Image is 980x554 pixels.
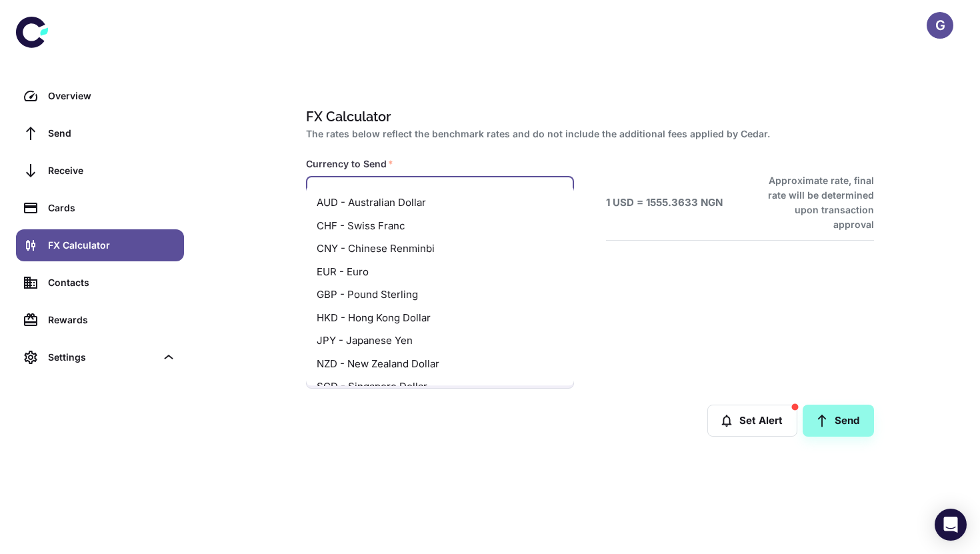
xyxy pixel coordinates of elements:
[753,173,874,232] h6: Approximate rate, final rate will be determined upon transaction approval
[48,350,156,365] div: Settings
[306,214,574,237] li: CHF - Swiss Franc
[306,375,574,399] li: SGD - Singapore Dollar
[16,155,184,187] a: Receive
[927,12,953,39] button: G
[306,260,574,283] li: EUR - Euro
[48,201,176,215] div: Cards
[48,163,176,178] div: Receive
[533,185,552,203] button: Clear
[306,352,574,375] li: NZD - New Zealand Dollar
[16,267,184,299] a: Contacts
[606,195,723,211] h6: 1 USD = 1555.3633 NGN
[16,80,184,112] a: Overview
[306,191,574,215] li: AUD - Australian Dollar
[935,509,967,541] div: Open Intercom Messenger
[306,306,574,329] li: HKD - Hong Kong Dollar
[48,126,176,141] div: Send
[707,405,797,437] button: Set Alert
[16,229,184,261] a: FX Calculator
[306,283,574,307] li: GBP - Pound Sterling
[48,89,176,103] div: Overview
[551,185,569,203] button: Close
[306,329,574,353] li: JPY - Japanese Yen
[16,304,184,336] a: Rewards
[803,405,874,437] a: Send
[16,341,184,373] div: Settings
[306,237,574,261] li: CNY - Chinese Renminbi
[306,107,869,127] h1: FX Calculator
[48,313,176,327] div: Rewards
[48,238,176,253] div: FX Calculator
[16,117,184,149] a: Send
[306,157,393,171] label: Currency to Send
[48,275,176,290] div: Contacts
[16,192,184,224] a: Cards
